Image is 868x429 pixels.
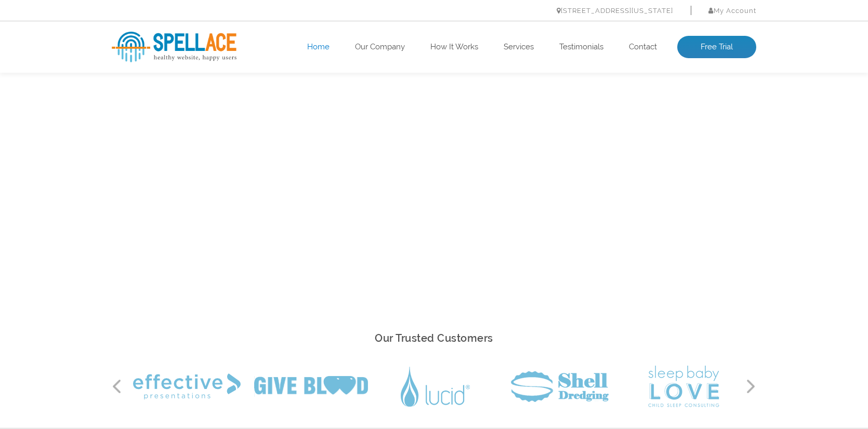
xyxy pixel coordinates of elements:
[746,379,756,394] button: Next
[511,371,609,402] img: Shell Dredging
[401,367,470,407] img: Lucid
[133,373,241,399] img: Effective
[648,366,719,407] img: Sleep Baby Love
[112,329,756,347] h2: Our Trusted Customers
[112,379,122,394] button: Previous
[254,376,368,397] img: Give Blood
